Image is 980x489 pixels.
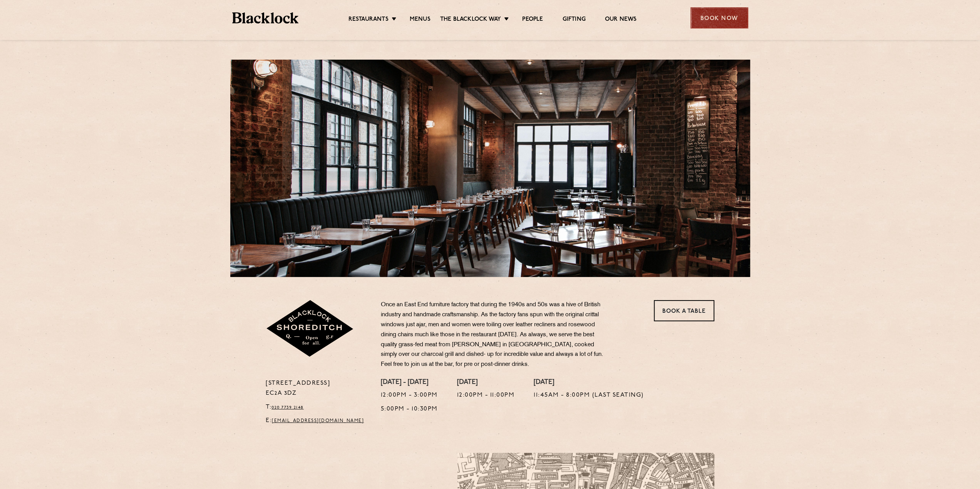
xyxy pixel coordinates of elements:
a: People [522,16,543,24]
p: 11:45am - 8:00pm (Last seating) [534,391,644,401]
a: Gifting [562,16,585,24]
a: Menus [410,16,431,24]
a: [EMAIL_ADDRESS][DOMAIN_NAME] [272,419,364,423]
p: [STREET_ADDRESS] EC2A 3DZ [266,379,369,399]
h4: [DATE] [457,379,515,387]
p: 5:00pm - 10:30pm [381,404,438,414]
a: Book a Table [654,300,714,321]
h4: [DATE] [534,379,644,387]
a: Our News [605,16,637,24]
a: Restaurants [348,16,389,24]
img: Shoreditch-stamp-v2-default.svg [266,300,355,358]
h4: [DATE] - [DATE] [381,379,438,387]
p: Once an East End furniture factory that during the 1940s and 50s was a hive of British industry a... [381,300,608,370]
a: The Blacklock Way [440,16,501,24]
p: 12:00pm - 3:00pm [381,391,438,401]
p: 12:00pm - 11:00pm [457,391,515,401]
p: T: [266,402,369,412]
div: Book Now [690,7,748,28]
p: E: [266,416,369,426]
a: 020 7739 2148 [271,405,304,410]
img: BL_Textured_Logo-footer-cropped.svg [232,12,299,23]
